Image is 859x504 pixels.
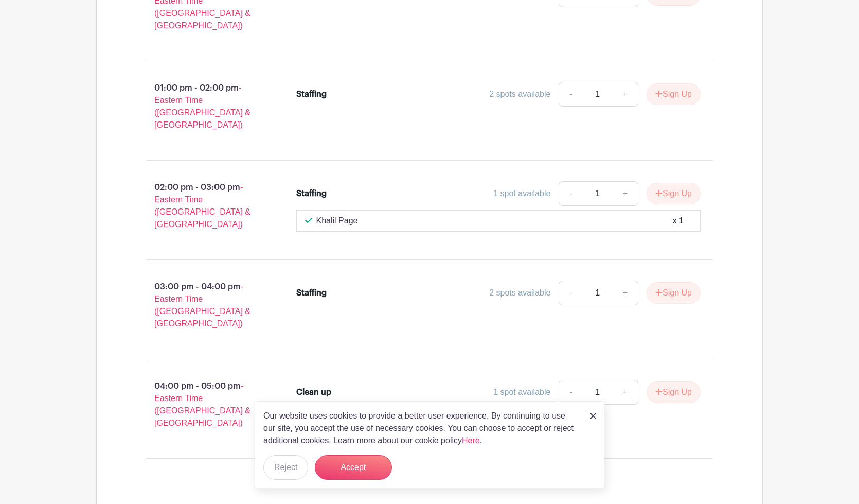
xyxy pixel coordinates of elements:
a: - [559,281,582,305]
p: Our website uses cookies to provide a better user experience. By continuing to use our site, you ... [263,410,579,447]
a: - [559,380,582,405]
p: 04:00 pm - 05:00 pm [130,376,280,433]
div: Staffing [296,187,327,200]
a: - [559,181,582,206]
div: 1 spot available [493,187,550,200]
button: Sign Up [647,183,701,204]
div: Staffing [296,287,327,299]
a: + [613,281,638,305]
span: - Eastern Time ([GEOGRAPHIC_DATA] & [GEOGRAPHIC_DATA]) [154,282,250,328]
a: + [613,380,638,405]
a: + [613,82,638,107]
button: Accept [315,455,392,480]
p: 01:00 pm - 02:00 pm [130,78,280,135]
div: 1 spot available [493,386,550,398]
span: - Eastern Time ([GEOGRAPHIC_DATA] & [GEOGRAPHIC_DATA]) [154,381,250,427]
span: - Eastern Time ([GEOGRAPHIC_DATA] & [GEOGRAPHIC_DATA]) [154,183,250,229]
span: - Eastern Time ([GEOGRAPHIC_DATA] & [GEOGRAPHIC_DATA]) [154,83,250,129]
a: - [559,82,582,107]
button: Sign Up [647,83,701,105]
button: Reject [263,455,308,480]
a: Here [462,436,480,445]
div: Staffing [296,88,327,100]
button: Sign Up [647,282,701,304]
p: Khalil Page [316,215,358,227]
p: 02:00 pm - 03:00 pm [130,177,280,235]
p: 03:00 pm - 04:00 pm [130,276,280,334]
div: x 1 [673,215,684,227]
button: Sign Up [647,381,701,403]
a: + [613,181,638,206]
div: 2 spots available [489,287,550,299]
img: close_button-5f87c8562297e5c2d7936805f587ecaba9071eb48480494691a3f1689db116b3.svg [590,413,596,419]
div: 2 spots available [489,88,550,100]
div: Clean up [296,386,331,398]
